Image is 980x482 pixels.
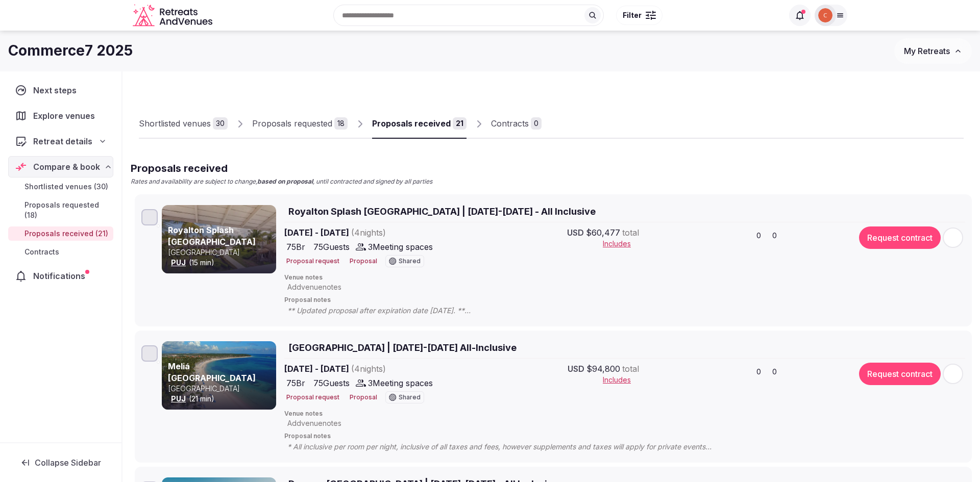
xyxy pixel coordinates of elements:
[8,41,133,61] h1: Commerce7 2025
[168,258,274,268] div: (15 min)
[286,241,305,253] span: 75 Br
[284,273,965,282] span: Venue notes
[313,377,350,389] span: 75 Guests
[586,226,620,239] span: $60,477
[453,117,467,130] div: 21
[616,6,663,25] button: Filter
[33,270,89,282] span: Notifications
[257,177,313,185] strong: based on proposal
[168,361,256,383] a: Meliá [GEOGRAPHIC_DATA]
[287,282,341,292] span: Add venue notes
[756,367,761,377] span: 0
[287,442,742,452] span: * All inclusive per room per night, inclusive of all taxes and fees, however supplements and taxe...
[818,8,832,22] img: Catalina
[8,245,113,259] a: Contracts
[168,247,274,258] p: [GEOGRAPHIC_DATA]
[286,377,305,389] span: 75 Br
[35,458,101,468] span: Collapse Sidebar
[284,226,464,239] span: [DATE] - [DATE]
[752,229,764,243] button: 0
[491,117,529,130] div: Contracts
[24,247,59,257] span: Contracts
[368,377,433,389] span: 3 Meeting spaces
[603,375,639,385] button: Includes
[351,227,386,238] span: ( 4 night s )
[24,200,109,220] span: Proposals requested (18)
[139,109,228,139] a: Shortlisted venues30
[8,265,113,287] a: Notifications
[567,226,584,239] span: USD
[8,198,113,222] a: Proposals requested (18)
[351,364,386,374] span: ( 4 night s )
[171,258,186,267] a: PUJ
[24,229,108,239] span: Proposals received (21)
[399,258,421,264] span: Shared
[284,410,965,418] span: Venue notes
[287,418,341,428] span: Add venue notes
[213,117,228,130] div: 30
[131,161,432,175] h2: Proposals received
[168,394,274,404] div: (21 min)
[586,363,620,375] span: $94,800
[133,4,214,27] svg: Retreats and Venues company logo
[8,226,113,241] a: Proposals received (21)
[284,393,339,402] button: Proposal request
[756,231,761,241] span: 0
[372,109,467,139] a: Proposals received21
[399,394,421,400] span: Shared
[603,239,639,249] button: Includes
[284,363,464,375] span: [DATE] - [DATE]
[8,451,113,474] button: Collapse Sidebar
[284,296,965,305] span: Proposal notes
[252,109,348,139] a: Proposals requested18
[171,258,186,268] button: PUJ
[8,80,113,101] a: Next steps
[348,393,377,402] button: Proposal
[287,306,742,316] span: ** Updated proposal after expiration date [DATE]. ** ALL-INCLUSIVE RATE INCLUSIONS • Luxurious ac...
[531,117,542,130] div: 0
[24,182,108,192] span: Shortlisted venues (30)
[139,117,211,130] div: Shortlisted venues
[171,394,186,403] a: PUJ
[133,4,214,27] a: Visit the homepage
[33,110,99,122] span: Explore venues
[33,161,100,173] span: Compare & book
[288,205,596,218] span: Royalton Splash [GEOGRAPHIC_DATA] | [DATE]-[DATE] - All Inclusive
[8,105,113,126] a: Explore venues
[288,341,517,354] span: [GEOGRAPHIC_DATA] | [DATE]-[DATE] All-Inclusive
[772,367,777,377] span: 0
[623,10,642,20] span: Filter
[8,180,113,194] a: Shortlisted venues (30)
[171,394,186,404] button: PUJ
[904,46,950,56] span: My Retreats
[768,229,780,243] button: 0
[252,117,332,130] div: Proposals requested
[168,225,256,246] a: Royalton Splash [GEOGRAPHIC_DATA]
[772,231,777,241] span: 0
[859,226,941,249] button: Request contract
[622,226,639,239] span: total
[372,117,451,130] div: Proposals received
[33,84,81,96] span: Next steps
[284,257,339,266] button: Proposal request
[622,363,639,375] span: total
[284,432,965,441] span: Proposal notes
[334,117,348,130] div: 18
[752,365,764,379] button: 0
[491,109,542,139] a: Contracts0
[368,241,433,253] span: 3 Meeting spaces
[894,38,972,64] button: My Retreats
[168,384,274,394] p: [GEOGRAPHIC_DATA]
[33,135,92,147] span: Retreat details
[568,363,584,375] span: USD
[131,177,432,186] p: Rates and availability are subject to change, , until contracted and signed by all parties
[768,365,780,379] button: 0
[859,363,941,385] button: Request contract
[313,241,350,253] span: 75 Guests
[348,257,377,266] button: Proposal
